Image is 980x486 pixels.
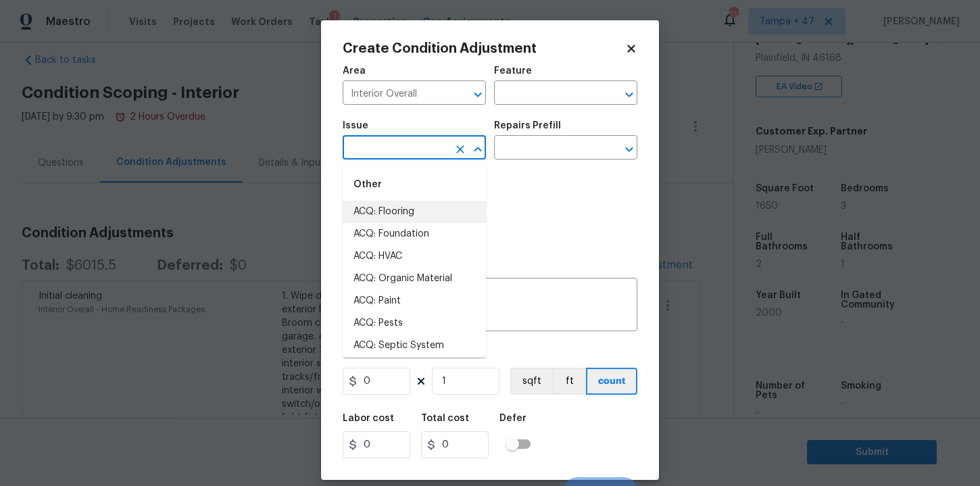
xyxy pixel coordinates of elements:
li: ACQ: Septic System [343,335,486,357]
div: Other [343,168,486,201]
h5: Labor cost [343,414,394,423]
button: ft [552,368,586,395]
li: ACQ: Organic Material [343,268,486,290]
li: ACQ: Paint [343,290,486,312]
button: Close [468,140,487,159]
h5: Defer [499,414,526,423]
h5: Total cost [421,414,469,423]
button: Open [620,140,639,159]
li: ACQ: Flooring [343,201,486,223]
h5: Feature [494,66,532,76]
button: Open [468,85,487,104]
h2: Create Condition Adjustment [343,42,625,55]
button: count [586,368,637,395]
button: sqft [510,368,552,395]
li: ACQ: Pests [343,312,486,335]
h5: Repairs Prefill [494,121,561,130]
button: Open [620,85,639,104]
h5: Area [343,66,366,76]
li: ACQ: HVAC [343,245,486,268]
button: Clear [451,140,470,159]
li: ACQ: Foundation [343,223,486,245]
h5: Issue [343,121,368,130]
